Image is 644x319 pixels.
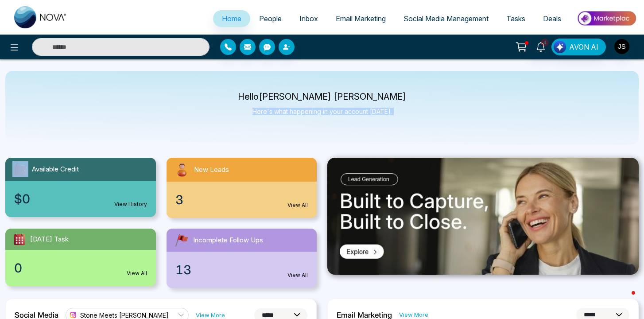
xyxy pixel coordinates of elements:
span: 13 [175,261,191,279]
a: View More [399,311,428,319]
span: New Leads [194,165,229,175]
span: Available Credit [32,164,79,175]
a: Email Marketing [327,10,395,27]
span: Deals [543,14,561,23]
img: User Avatar [614,39,629,54]
a: New Leads3View All [161,158,322,218]
a: View All [127,269,147,277]
a: People [250,10,291,27]
a: Social Media Management [395,10,497,27]
img: followUps.svg [174,232,190,248]
img: Lead Flow [554,41,566,53]
a: Tasks [497,10,534,27]
span: 3 [175,191,183,209]
span: Inbox [299,14,318,23]
span: Email Marketing [336,14,386,23]
span: 0 [14,259,22,277]
a: Home [213,10,250,27]
a: Incomplete Follow Ups13View All [161,229,322,288]
span: Tasks [506,14,525,23]
span: 4 [541,39,549,47]
span: AVON AI [569,42,598,52]
span: Social Media Management [403,14,489,23]
img: availableCredit.svg [12,161,28,177]
a: View All [287,271,308,279]
p: Here's what happening in your account [DATE]. [238,108,406,115]
a: 4 [530,39,551,54]
img: newLeads.svg [174,161,190,178]
span: Home [222,14,241,23]
span: [DATE] Task [30,234,69,245]
a: View All [287,201,308,209]
span: People [259,14,282,23]
a: Deals [534,10,570,27]
a: Inbox [291,10,327,27]
iframe: Intercom live chat [614,289,635,310]
span: $0 [14,190,30,208]
button: AVON AI [551,39,606,55]
img: Market-place.gif [574,8,639,28]
a: View History [114,200,147,208]
img: . [327,158,639,275]
p: Hello [PERSON_NAME] [PERSON_NAME] [238,93,406,101]
img: todayTask.svg [12,232,27,246]
img: Nova CRM Logo [14,6,67,28]
span: Incomplete Follow Ups [193,235,263,245]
